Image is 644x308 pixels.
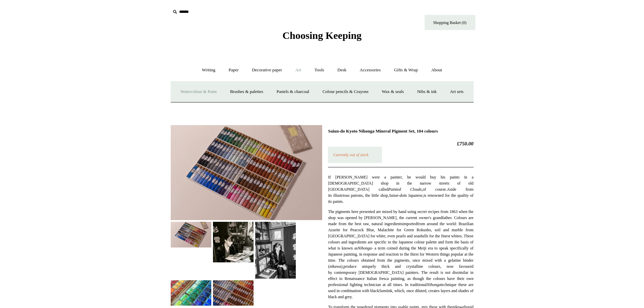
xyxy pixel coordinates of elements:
p: If [PERSON_NAME] were a painter, he would buy his paints in a [DEMOGRAPHIC_DATA] shop in the narr... [328,174,473,205]
a: Accessories [354,61,387,79]
span: Choosing Keeping [282,30,361,41]
a: About [425,61,448,79]
a: Art [289,61,307,79]
h1: Saiun-do Kyoto Nihonga Mineral Pigment Set, 104 colours [328,128,473,134]
em: Currently out of stock [333,152,368,157]
img: Saiun-do Kyoto Nihonga Mineral Pigment Set, 104 colours [213,280,254,306]
a: Shopping Basket (0) [425,15,475,30]
a: Pastels & charcoal [270,83,315,101]
span: in Japanese [404,193,423,198]
em: Saiun-do [389,193,404,198]
img: Saiun-do Kyoto Nihonga Mineral Pigment Set, 104 colours [255,222,296,278]
a: Nibs & ink [411,83,443,101]
p: The pigments here presented are mixed by hand using secret recipes from 1863 when the shop was op... [328,209,473,300]
a: Writing [196,61,221,79]
img: Saiun-do Kyoto Nihonga Mineral Pigment Set, 104 colours [213,222,254,262]
em: Sumi [379,288,387,293]
img: Saiun-do Kyoto Nihonga Mineral Pigment Set, 104 colours [171,125,322,220]
em: . [446,187,447,192]
img: Saiun-do Kyoto Nihonga Mineral Pigment Set, 104 colours [171,222,211,247]
img: Saiun-do Kyoto Nihonga Mineral Pigment Set, 104 colours [171,280,211,306]
span: reen Rokusho, soil and marble from [GEOGRAPHIC_DATA] for white, even pearls and seashells for the... [328,228,473,299]
a: Tools [308,61,330,79]
a: Decorative paper [246,61,288,79]
h2: £750.00 [328,141,473,147]
a: Watercolour & Paint [174,83,223,101]
em: nikawa), [329,264,343,269]
em: Nihonga [427,282,440,287]
a: Wax & seals [376,83,410,101]
span: imported [403,221,417,226]
em: Nihonga [358,246,372,251]
a: Brushes & palettes [224,83,269,101]
a: Art sets [444,83,470,101]
a: Gifts & Wrap [388,61,424,79]
a: Choosing Keeping [282,35,361,40]
a: Colour pencils & Crayons [316,83,375,101]
a: Desk [331,61,353,79]
em: Painted Clouds, [388,187,423,192]
a: Paper [222,61,245,79]
em: , [423,193,424,198]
